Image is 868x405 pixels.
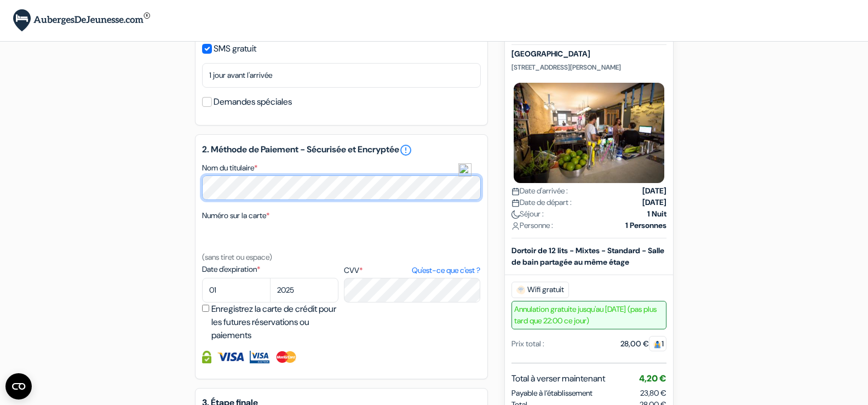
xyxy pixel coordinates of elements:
strong: 1 Nuit [647,208,666,220]
img: calendar.svg [511,187,520,196]
a: Qu'est-ce que c'est ? [412,265,480,276]
label: Nom du titulaire [202,162,257,174]
b: Dortoir de 12 lits - Mixtes - Standard - Salle de bain partagée au même étage [511,246,664,267]
span: 4,20 € [639,373,666,384]
span: Total à verser maintenant [511,372,605,385]
span: Date de départ : [511,197,572,208]
span: 1 [649,336,666,351]
label: Demandes spéciales [214,94,292,110]
strong: [DATE] [642,185,666,197]
strong: 1 Personnes [625,220,666,231]
span: Date d'arrivée : [511,185,568,197]
a: error_outline [399,144,412,157]
span: 23,80 € [640,388,666,398]
img: free_wifi.svg [516,286,525,294]
label: Date d'expiration [202,264,338,275]
img: Master Card [275,351,297,363]
p: [STREET_ADDRESS][PERSON_NAME] [511,63,666,72]
img: Information de carte de crédit entièrement encryptée et sécurisée [202,351,211,363]
img: calendar.svg [511,199,520,207]
img: AubergesDeJeunesse.com [13,9,150,32]
h5: 2. Méthode de Paiement - Sécurisée et Encryptée [202,144,481,157]
label: Enregistrez la carte de crédit pour les futures réservations ou paiements [211,303,342,342]
img: npw-badge-icon-locked.svg [458,163,472,176]
span: Wifi gratuit [511,282,569,298]
img: user_icon.svg [511,222,520,230]
img: Visa [217,351,244,363]
div: 28,00 € [620,338,666,350]
button: Ouvrir le widget CMP [5,373,32,400]
img: Visa Electron [250,351,269,363]
small: (sans tiret ou espace) [202,252,272,262]
span: Annulation gratuite jusqu'au [DATE] (pas plus tard que 22:00 ce jour) [511,301,666,329]
h5: [GEOGRAPHIC_DATA] [511,50,666,59]
span: Séjour : [511,208,544,220]
div: Prix total : [511,338,544,350]
img: guest.svg [653,340,662,349]
span: Payable à l’établissement [511,387,593,399]
label: Numéro sur la carte [202,210,269,221]
label: CVV [344,265,480,276]
span: Personne : [511,220,553,231]
strong: [DATE] [642,197,666,208]
img: moon.svg [511,210,520,219]
label: SMS gratuit [214,41,256,56]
